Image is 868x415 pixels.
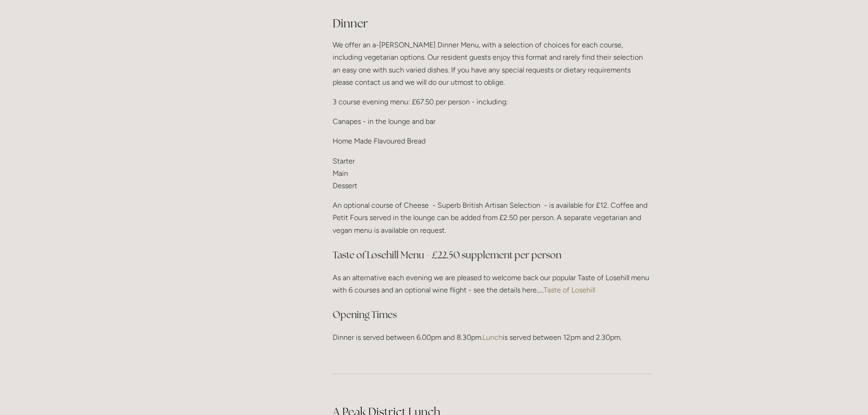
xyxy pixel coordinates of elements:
[333,272,652,296] p: As an alternative each evening we are pleased to welcome back our popular Taste of Losehill menu ...
[333,331,652,343] p: Dinner is served between 6.00pm and 8.30pm. is served between 12pm and 2.30pm.
[333,115,652,128] p: Canapes - in the lounge and bar
[333,306,652,324] h3: Opening Times
[333,15,652,31] h2: Dinner
[333,39,652,88] p: We offer an a-[PERSON_NAME] Dinner Menu, with a selection of choices for each course, including v...
[333,155,652,192] p: Starter Main Dessert
[483,333,503,342] a: Lunch
[544,286,595,294] a: Taste of Losehill
[333,246,652,264] h3: Taste of Losehill Menu - £22.50 supplement per person
[333,96,652,108] p: 3 course evening menu: £67.50 per person - including:
[333,135,652,147] p: Home Made Flavoured Bread
[333,199,652,236] p: An optional course of Cheese - Superb British Artisan Selection - is available for £12. Coffee an...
